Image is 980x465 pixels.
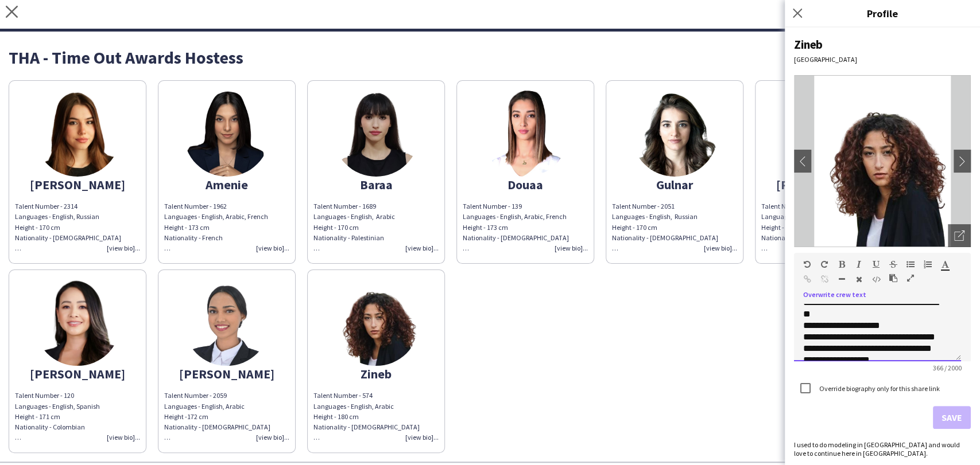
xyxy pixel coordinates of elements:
img: thumb-1cb8dc69-e5d0-42a4-aa5a-12e5c1afdf1f.png [482,91,568,177]
button: Redo [820,260,828,269]
button: Bold [838,260,846,269]
span: Height - 170 cm [313,223,359,232]
h3: Profile [785,6,980,21]
div: Gulnar [612,179,737,190]
span: Languages - English, Russian Height - 170 cm Nationality - [DEMOGRAPHIC_DATA] [15,212,121,252]
img: thumb-c678a2b9-936a-4c2b-945c-f67c475878ed.png [184,91,270,177]
span: Nationality - Palestinian [313,233,384,242]
div: [PERSON_NAME] [15,369,140,379]
span: Languages - English, Arabic, French [164,212,268,221]
button: Undo [803,260,811,269]
div: Zineb [794,37,971,52]
div: Baraa [313,179,439,190]
span: Talent Number - 2051 [612,202,675,210]
div: Languages - English, Arabic, French Height - 173 cm Nationality - [DEMOGRAPHIC_DATA] [463,201,588,253]
span: Talent Number - 2059 Languages - English, Arabic Height -172 cm Nationality - [DEMOGRAPHIC_DATA] [164,391,270,431]
span: 366 / 2000 [924,364,971,372]
div: [GEOGRAPHIC_DATA] [794,55,971,64]
img: thumb-6635f156c0799.jpeg [781,91,867,177]
span: Talent Number - 139 [463,202,522,210]
span: Languages - English, Arabic Height - 180 cm Nationality - [DEMOGRAPHIC_DATA] [313,402,420,442]
img: thumb-c1daa408-3f4e-4daf-973d-e9d8305fab80.png [632,91,718,177]
span: Nationality - French [164,233,223,242]
img: Crew avatar or photo [794,75,971,247]
img: thumb-b083d176-5831-489b-b25d-683b51895855.png [34,91,121,177]
span: Talent Number - 509 Languages - English, Arabic Height - 169 cm Nationality - American [761,202,842,252]
div: Open photos pop-in [948,224,971,247]
button: HTML Code [872,275,880,284]
div: Douaa [463,179,588,190]
button: Italic [855,260,863,269]
button: Text Color [941,260,949,269]
button: Unordered List [907,260,915,269]
button: Underline [872,260,880,269]
div: Amenie [164,179,289,190]
button: Fullscreen [907,273,915,283]
span: Talent Number - 1689 [313,202,376,210]
div: [PERSON_NAME] [761,179,886,190]
button: Clear Formatting [855,275,863,284]
div: [PERSON_NAME] [164,369,289,379]
button: Paste as plain text [889,273,897,283]
span: Languages - English, Russian [612,212,698,221]
div: THA - Time Out Awards Hostess [9,49,971,66]
span: Height - 173 cm [164,223,210,232]
div: Zineb [313,369,439,379]
span: Languages - English, Arabic [313,212,395,221]
span: Height - 170 cm [612,223,657,232]
img: thumb-0056c755-593a-4839-9add-665399784f4a.png [333,91,419,177]
button: Strikethrough [889,260,897,269]
span: Talent Number - 120 Languages - English, Spanish Height - 171 cm Nationality - Colombian [15,391,100,441]
span: Talent Number - 2314 [15,202,78,210]
img: thumb-fcc51b00-c477-4200-9b4b-78f975b544c8.png [333,280,419,366]
span: Nationality - [DEMOGRAPHIC_DATA] [612,233,718,242]
button: Ordered List [924,260,932,269]
div: I used to do modeling in [GEOGRAPHIC_DATA] and would love to continue here in [GEOGRAPHIC_DATA]. [794,440,971,458]
label: Override biography only for this share link [817,384,940,393]
img: thumb-a2565295-c1c8-4d11-a47d-9f679297f80f.png [184,280,270,366]
span: Talent Number - 574 [313,391,373,400]
img: thumb-95b5ec7d-5d59-4196-89a7-7e45a4b8aeb0.png [34,280,121,366]
button: Horizontal Line [838,275,846,284]
div: [PERSON_NAME] [15,179,140,190]
span: Talent Number - 1962 [164,202,227,210]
